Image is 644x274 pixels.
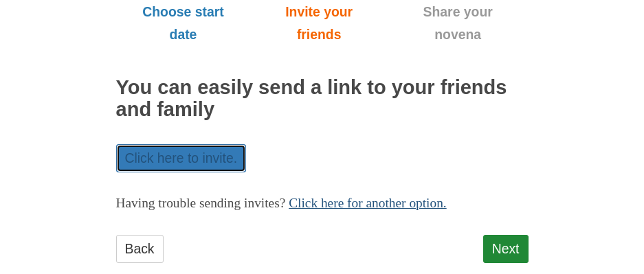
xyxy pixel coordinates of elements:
[289,196,447,210] a: Click here for another option.
[116,235,164,263] a: Back
[401,1,515,46] span: Share your novena
[116,144,247,172] a: Click here to invite.
[264,1,373,46] span: Invite your friends
[483,235,529,263] a: Next
[116,196,286,210] span: Having trouble sending invites?
[116,77,529,121] h2: You can easily send a link to your friends and family
[130,1,237,46] span: Choose start date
